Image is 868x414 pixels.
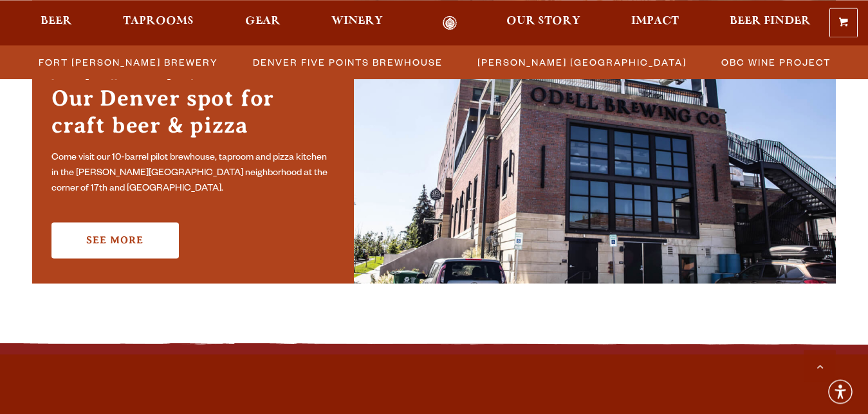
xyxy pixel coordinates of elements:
[245,53,449,71] a: Denver Five Points Brewhouse
[721,53,831,71] span: OBC Wine Project
[354,45,836,283] img: Sloan’s Lake Brewhouse'
[631,16,679,26] span: Impact
[31,53,225,71] a: Fort [PERSON_NAME] Brewery
[245,16,281,26] span: Gear
[721,15,819,30] a: Beer Finder
[39,53,218,71] span: Fort [PERSON_NAME] Brewery
[470,53,693,71] a: [PERSON_NAME] [GEOGRAPHIC_DATA]
[623,15,687,30] a: Impact
[51,222,179,258] a: See More
[498,15,589,30] a: Our Story
[123,16,194,26] span: Taprooms
[426,15,474,30] a: Odell Home
[253,53,443,71] span: Denver Five Points Brewhouse
[506,16,580,26] span: Our Story
[323,15,391,30] a: Winery
[714,53,837,71] a: OBC Wine Project
[51,85,335,146] h3: Our Denver spot for craft beer & pizza
[115,15,202,30] a: Taprooms
[804,350,836,382] a: Scroll to top
[331,16,383,26] span: Winery
[51,151,335,197] p: Come visit our 10-barrel pilot brewhouse, taproom and pizza kitchen in the [PERSON_NAME][GEOGRAPH...
[32,15,80,30] a: Beer
[730,16,811,26] span: Beer Finder
[477,53,687,71] span: [PERSON_NAME] [GEOGRAPHIC_DATA]
[826,377,854,406] div: Accessibility Menu
[237,15,289,30] a: Gear
[41,16,72,26] span: Beer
